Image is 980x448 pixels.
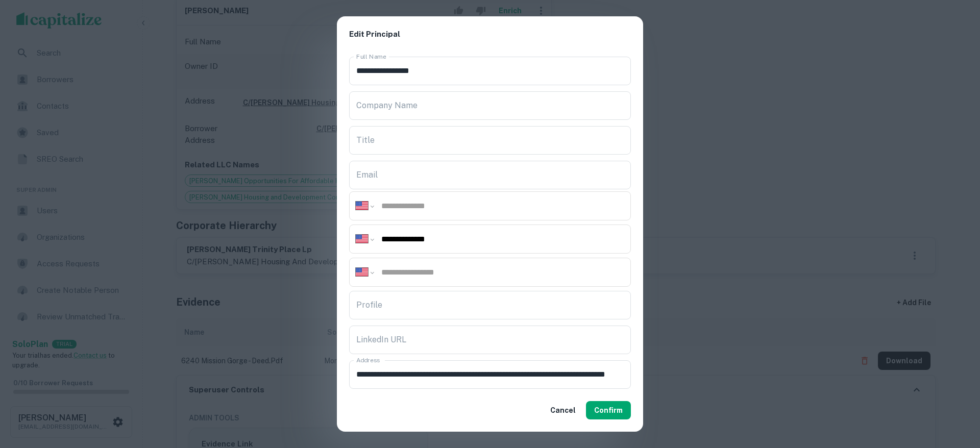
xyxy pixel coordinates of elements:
[356,52,386,61] label: Full Name
[929,366,980,415] iframe: Chat Widget
[586,401,631,419] button: Confirm
[337,16,643,53] h2: Edit Principal
[546,401,580,419] button: Cancel
[356,356,380,364] label: Address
